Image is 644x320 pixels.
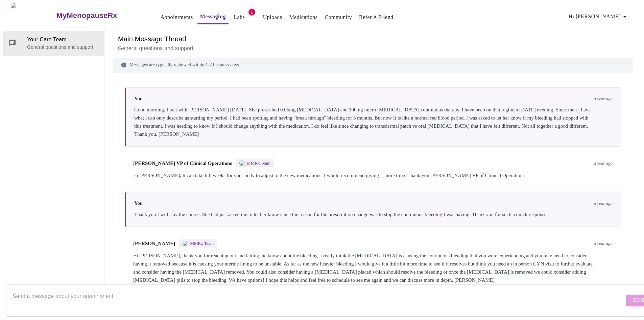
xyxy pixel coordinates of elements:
div: Good morning, I met with [PERSON_NAME] [DATE]. She prescribed 0.05mg [MEDICAL_DATA] and 300mg mic... [134,106,613,138]
div: Hi [PERSON_NAME], thank you for reaching out and letting me know about the bleeding. I really thi... [133,252,613,284]
button: Uploads [260,10,285,24]
div: Thank you I will stay the course. She had just asked me to let her know since the reason for the ... [134,210,613,218]
div: Messages are typically reviewed within 1-2 business days [113,58,633,72]
a: Labs [234,13,245,22]
textarea: Send a message about your appointment [13,290,624,311]
h3: MyMenopauseRx [56,11,117,20]
a: Medications [289,13,317,22]
span: 1 [248,9,255,16]
button: Community [322,10,355,24]
span: MMRx Team [247,161,270,166]
span: Your Care Team [27,36,99,44]
span: a year ago [594,201,613,206]
div: Hi [PERSON_NAME], It can take 6-8 weeks for your body to adjust to the new medications. I would r... [133,171,613,179]
h6: Main Message Thread [118,34,628,44]
a: Appointments [161,13,193,22]
a: Community [325,13,352,22]
p: General questions and support [27,44,99,50]
a: Refer a Friend [359,13,393,22]
a: Messaging [200,12,226,21]
span: MMRx Team [190,241,214,246]
button: Messaging [197,10,229,24]
button: Refer a Friend [356,10,396,24]
a: MyMenopauseRx [55,4,144,27]
a: Uploads [263,13,282,22]
span: a year ago [594,241,613,246]
button: Appointments [158,10,196,24]
button: Medications [286,10,320,24]
span: [PERSON_NAME] [133,241,175,247]
span: You [134,96,143,102]
span: a year ago [594,161,613,166]
span: [PERSON_NAME] VP of Clinical Operations [133,161,232,166]
button: Labs [229,10,250,24]
span: Hi [PERSON_NAME] [569,12,629,21]
p: General questions and support [118,44,628,52]
button: Hi [PERSON_NAME] [566,10,631,23]
div: Your Care TeamGeneral questions and support [3,31,104,55]
img: MMRX [239,161,245,166]
img: MyMenopauseRx Logo [11,3,55,28]
img: MMRX [183,241,188,246]
span: You [134,200,143,206]
span: a year ago [594,96,613,102]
